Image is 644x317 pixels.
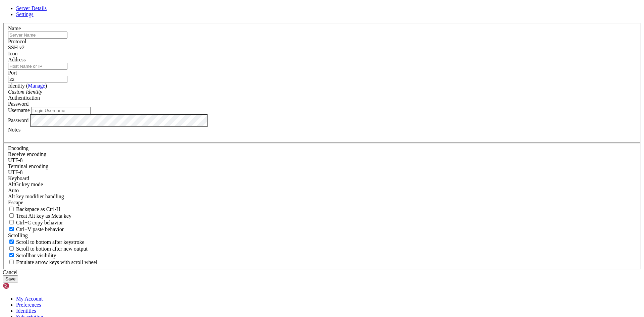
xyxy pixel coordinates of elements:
[8,175,29,181] label: Keyboard
[16,5,47,11] a: Server Details
[8,157,636,163] div: UTF-8
[8,45,636,51] div: SSH v2
[9,220,14,224] input: Ctrl+C copy behavior
[26,83,47,89] span: ( )
[8,51,17,56] label: Icon
[8,181,43,187] label: Set the expected encoding for data received from the host. If the encodings do not match, visual ...
[8,188,19,193] span: Auto
[3,20,557,25] x-row: There were 1817 failed login attempts since the last successful login.
[8,127,20,133] label: Notes
[31,107,91,114] input: Login Username
[8,163,48,169] label: The default terminal encoding. ISO-2022 enables character map translations (like graphics maps). ...
[8,194,64,199] label: Controls how the Alt key is handled. Escape: Send an ESC prefix. 8-Bit: Add 128 to the typed char...
[9,253,14,257] input: Scrollbar visibility
[8,101,29,107] span: Password
[8,169,636,175] div: UTF-8
[3,14,557,20] x-row: Last failed login: [DATE] 02:25:07 +04 2025 from [TECHNICAL_ID] on ssh:notty
[8,89,42,95] i: Custom Identity
[9,227,14,231] input: Ctrl+V paste behavior
[8,95,40,101] label: Authentication
[8,169,23,175] span: UTF-8
[8,70,17,75] label: Port
[8,226,64,232] label: Ctrl+V pastes if true, sends ^V to host if false. Ctrl+Shift+V sends ^V to host if true, pastes i...
[9,260,14,264] input: Emulate arrow keys with scroll wheel
[3,37,557,43] x-row: bash: psql: command not found...
[16,206,60,212] span: Backspace as Ctrl-H
[16,246,88,252] span: Scroll to bottom after new output
[8,89,636,95] div: Custom Identity
[8,188,636,194] div: Auto
[3,269,641,275] div: Cancel
[8,57,25,62] label: Address
[8,101,636,107] div: Password
[8,239,85,245] label: Whether to scroll to the bottom on any keystroke.
[8,220,63,225] label: Ctrl-C copies if true, send ^C to host if false. Ctrl-Shift-C sends ^C to host if true, copies if...
[8,200,23,205] span: Escape
[3,3,557,8] x-row: Activate the web console with: systemctl enable --now cockpit.socket
[3,48,557,54] x-row: [root@aaPanel ~]# ^C
[3,282,41,289] img: Shellngn
[3,43,557,48] x-row: Failed to search for file: cannot update repo 'rspamd': repomd.xml GPG signature verification err...
[3,54,557,60] x-row: [root@aaPanel ~]#
[8,200,636,206] div: Escape
[9,246,14,251] input: Scroll to bottom after new output
[8,117,29,123] label: Password
[16,11,34,17] a: Settings
[9,213,14,218] input: Treat Alt key as Meta key
[8,107,30,113] label: Username
[8,246,88,252] label: Scroll to bottom after new output.
[16,308,36,314] a: Identities
[3,31,557,37] x-row: [root@aaPanel ~]# psql --version
[16,253,56,258] span: Scrollbar visibility
[8,213,71,219] label: Whether the Alt key acts as a Meta key or as a distinct Alt key.
[8,206,60,212] label: If true, the backspace should send BS ('\x08', aka ^H). Otherwise the backspace key should send '...
[8,63,67,70] input: Host Name or IP
[16,302,41,308] a: Preferences
[8,39,26,44] label: Protocol
[8,76,67,83] input: Port Number
[8,232,28,238] label: Scrolling
[3,275,18,282] button: Save
[16,226,64,232] span: Ctrl+V paste behavior
[9,207,14,211] input: Backspace as Ctrl-H
[3,25,557,31] x-row: Last login: [DATE] from [TECHNICAL_ID]
[8,25,21,31] label: Name
[9,240,14,244] input: Scroll to bottom after keystroke
[8,83,47,89] label: Identity
[8,32,67,39] input: Server Name
[8,253,56,258] label: The vertical scrollbar mode.
[54,54,56,60] div: (18, 9)
[8,145,29,151] label: Encoding
[16,220,63,225] span: Ctrl+C copy behavior
[16,239,85,245] span: Scroll to bottom after keystroke
[16,259,97,265] span: Emulate arrow keys with scroll wheel
[8,151,46,157] label: Set the expected encoding for data received from the host. If the encodings do not match, visual ...
[16,213,71,219] span: Treat Alt key as Meta key
[8,259,97,265] label: When using the alternative screen buffer, and DECCKM (Application Cursor Keys) is active, mouse w...
[8,157,23,163] span: UTF-8
[8,45,24,50] span: SSH v2
[28,83,45,89] a: Manage
[16,296,43,302] a: My Account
